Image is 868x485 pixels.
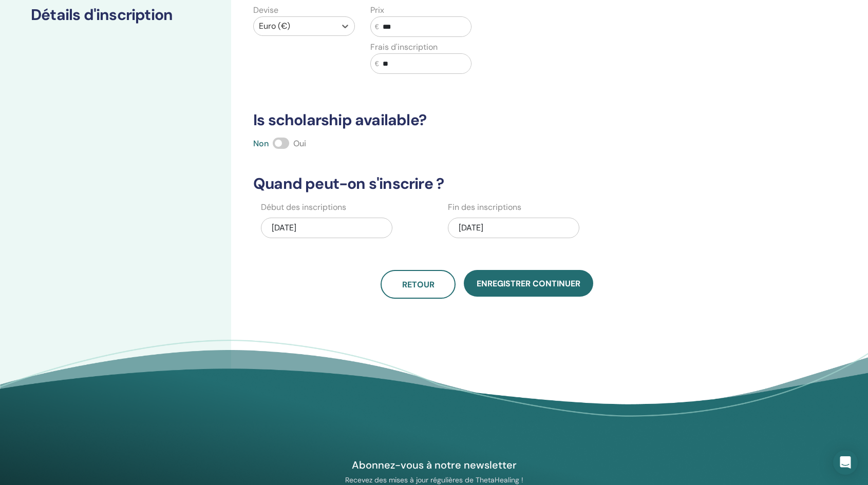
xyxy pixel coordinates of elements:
[375,22,379,32] span: €
[833,450,858,475] div: Open Intercom Messenger
[477,278,580,289] span: Enregistrer continuer
[375,59,379,69] span: €
[253,138,269,149] span: Non
[402,279,435,290] span: Retour
[315,458,553,472] h4: Abonnez-vous à notre newsletter
[247,111,727,129] h3: Is scholarship available?
[253,4,278,16] label: Devise
[261,218,392,238] div: [DATE]
[315,475,553,484] p: Recevez des mises à jour régulières de ThetaHealing !
[261,201,346,214] label: Début des inscriptions
[370,41,438,53] label: Frais d'inscription
[247,174,727,193] h3: Quand peut-on s'inscrire ?
[448,218,579,238] div: [DATE]
[293,138,306,149] span: Oui
[448,201,521,214] label: Fin des inscriptions
[464,270,593,297] button: Enregistrer continuer
[381,270,456,299] button: Retour
[31,6,200,24] h3: Détails d'inscription
[370,4,384,16] label: Prix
